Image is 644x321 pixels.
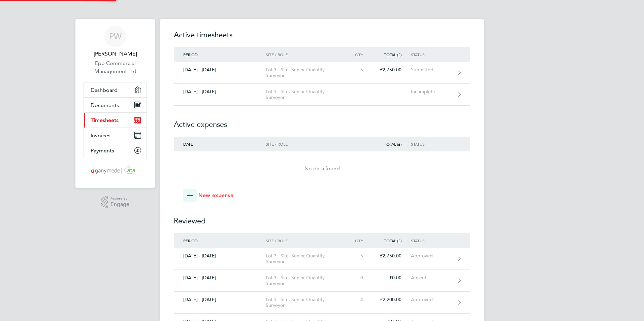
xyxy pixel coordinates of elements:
[343,67,373,73] div: 5
[174,292,470,314] a: [DATE] - [DATE]Lot 3 - Site, Senior Quantity Surveyor4£2,200.00Approved
[411,297,452,302] div: Approved
[373,275,411,281] div: £0.00
[174,270,470,292] a: [DATE] - [DATE]Lot 3 - Site, Senior Quantity Surveyor0£0.00Absent
[174,67,266,73] div: [DATE] - [DATE]
[183,189,233,202] button: New expense
[174,142,266,146] div: Date
[174,106,470,137] h2: Active expenses
[266,238,343,243] div: Site / Role
[266,67,343,78] div: Lot 3 - Site, Senior Quantity Surveyor
[110,202,129,207] span: Engage
[266,142,343,146] div: Site / Role
[183,238,198,243] span: Period
[174,248,470,270] a: [DATE] - [DATE]Lot 3 - Site, Senior Quantity Surveyor5£2,750.00Approved
[343,52,373,57] div: Qty
[174,297,266,302] div: [DATE] - [DATE]
[373,238,411,243] div: Total (£)
[89,165,142,176] img: ganymedesolutions-logo-retina.png
[411,52,452,57] div: Status
[411,275,452,281] div: Absent
[91,147,114,154] span: Payments
[411,253,452,259] div: Approved
[411,89,452,95] div: Incomplete
[373,67,411,73] div: £2,750.00
[411,67,452,73] div: Submitted
[266,297,343,308] div: Lot 3 - Site, Senior Quantity Surveyor
[84,50,147,58] span: Phil Waddington
[75,19,155,188] nav: Main navigation
[373,52,411,57] div: Total (£)
[91,132,110,139] span: Invoices
[266,89,343,100] div: Lot 3 - Site, Senior Quantity Surveyor
[198,191,233,200] span: New expense
[109,32,122,41] span: PW
[84,113,147,128] a: Timesheets
[266,253,343,264] div: Lot 3 - Site, Senior Quantity Surveyor
[174,30,470,47] h2: Active timesheets
[174,253,266,259] div: [DATE] - [DATE]
[174,89,266,95] div: [DATE] - [DATE]
[101,196,130,209] a: Powered byEngage
[411,142,452,146] div: Status
[174,275,266,281] div: [DATE] - [DATE]
[174,84,470,106] a: [DATE] - [DATE]Lot 3 - Site, Senior Quantity SurveyorIncomplete
[373,142,411,146] div: Total (£)
[183,52,198,57] span: Period
[174,165,470,173] div: No data found
[84,165,147,176] a: Go to home page
[174,62,470,84] a: [DATE] - [DATE]Lot 3 - Site, Senior Quantity Surveyor5£2,750.00Submitted
[266,275,343,286] div: Lot 3 - Site, Senior Quantity Surveyor
[110,196,129,202] span: Powered by
[91,87,118,93] span: Dashboard
[84,82,147,97] a: Dashboard
[266,52,343,57] div: Site / Role
[174,202,470,233] h2: Reviewed
[411,238,452,243] div: Status
[84,143,147,158] a: Payments
[343,253,373,259] div: 5
[84,59,147,75] a: Epp Commercial Management Ltd
[343,275,373,281] div: 0
[84,98,147,112] a: Documents
[91,102,119,108] span: Documents
[84,128,147,143] a: Invoices
[373,253,411,259] div: £2,750.00
[373,297,411,302] div: £2,200.00
[84,26,147,58] a: PW[PERSON_NAME]
[343,297,373,302] div: 4
[343,238,373,243] div: Qty
[91,117,119,123] span: Timesheets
